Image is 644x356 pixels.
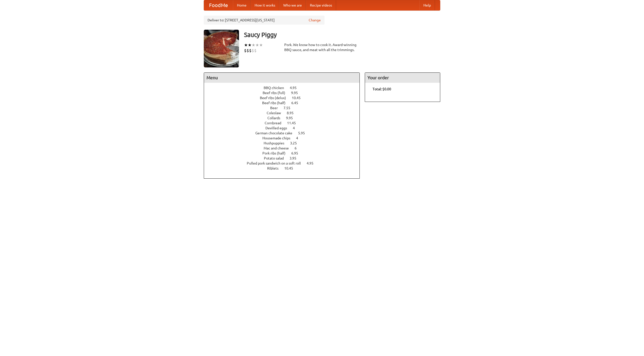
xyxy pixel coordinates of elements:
a: Devilled eggs 4 [265,126,304,130]
h4: Menu [204,73,359,83]
span: 4 [293,126,300,130]
li: ★ [255,42,259,48]
span: Beer [270,106,283,110]
a: German chocolate cake 5.95 [255,131,314,135]
a: Beef ribs (full) 9.95 [263,91,307,95]
div: Deliver to: [STREET_ADDRESS][US_STATE] [204,16,325,25]
span: 4.95 [290,86,302,90]
a: Hushpuppies 3.25 [264,141,306,145]
div: Pork. We know how to cook it. Award-winning BBQ sauce, and meat with all the trimmings. [284,42,360,52]
span: 3.25 [290,141,302,145]
span: Beef ribs (half) [262,101,291,105]
span: 6.95 [291,151,303,155]
span: 4.95 [307,161,318,165]
li: $ [244,48,247,53]
a: Beef ribs (half) 6.45 [262,101,307,105]
li: $ [249,48,252,53]
span: 7.55 [284,106,295,110]
b: Total: $0.00 [373,87,391,91]
h3: Saucy Piggy [244,30,440,40]
span: 3.95 [290,156,301,160]
a: Potato salad 3.95 [264,156,306,160]
span: Potato salad [264,156,289,160]
span: Collards [267,116,285,120]
span: 5.95 [298,131,310,135]
span: 10.45 [284,166,298,170]
a: Recipe videos [306,0,336,10]
span: Riblets [267,166,284,170]
span: 6 [295,146,302,150]
li: ★ [248,42,252,48]
span: Devilled eggs [265,126,292,130]
span: 11.45 [287,121,301,125]
a: FoodMe [204,0,233,10]
li: $ [254,48,257,53]
h4: Your order [365,73,440,83]
span: Beef ribs (delux) [260,96,291,100]
a: Cornbread 11.45 [265,121,305,125]
span: 9.95 [286,116,298,120]
span: Cornbread [265,121,286,125]
a: Coleslaw 8.95 [267,111,303,115]
span: Housemade chips [262,136,295,140]
span: 10.45 [292,96,306,100]
span: Hushpuppies [264,141,289,145]
a: Mac and cheese 6 [264,146,306,150]
li: $ [247,48,249,53]
span: 8.95 [287,111,299,115]
a: Who we are [279,0,306,10]
a: Beer 7.55 [270,106,300,110]
li: $ [252,48,254,53]
span: German chocolate cake [255,131,297,135]
li: ★ [259,42,263,48]
a: Beef ribs (delux) 10.45 [260,96,310,100]
a: Collards 9.95 [267,116,302,120]
span: Coleslaw [267,111,286,115]
span: 6.45 [291,101,303,105]
span: 4 [296,136,303,140]
a: BBQ chicken 4.95 [264,86,306,90]
a: How it works [251,0,279,10]
span: Mac and cheese [264,146,294,150]
li: ★ [252,42,255,48]
span: Pork ribs (half) [262,151,291,155]
span: 9.95 [291,91,303,95]
a: Riblets 10.45 [267,166,302,170]
img: angular.jpg [204,30,239,67]
span: Beef ribs (full) [263,91,290,95]
a: Housemade chips 4 [262,136,307,140]
span: BBQ chicken [264,86,289,90]
a: Pork ribs (half) 6.95 [262,151,307,155]
a: Help [419,0,435,10]
a: Home [233,0,251,10]
a: Pulled pork sandwich on a soft roll 4.95 [247,161,323,165]
a: Change [309,18,321,23]
li: ★ [244,42,248,48]
span: Pulled pork sandwich on a soft roll [247,161,306,165]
